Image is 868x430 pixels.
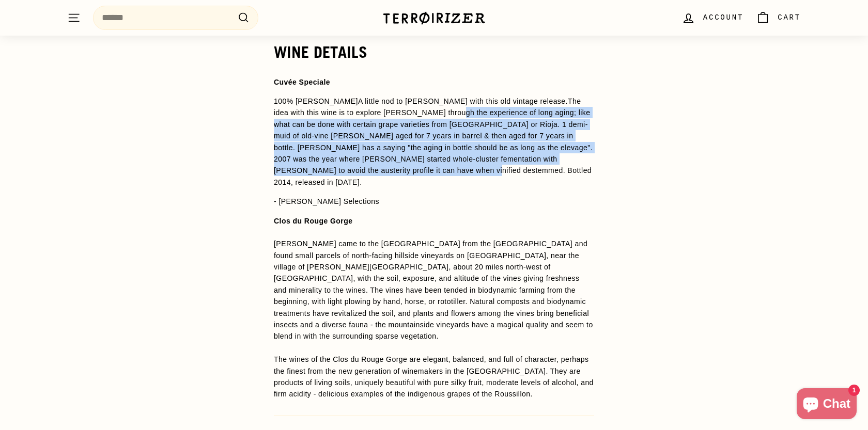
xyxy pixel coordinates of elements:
h2: WINE DETAILS [274,43,594,61]
a: Account [675,3,750,33]
strong: Clos du Rouge Gorge [274,217,352,225]
p: - [PERSON_NAME] Selections [274,196,594,207]
p: 100% [PERSON_NAME] The idea with this wine is to explore [PERSON_NAME] through the experience of ... [274,95,594,188]
inbox-online-store-chat: Shopify online store chat [794,388,860,422]
strong: Cuvée Speciale [274,78,330,86]
p: [PERSON_NAME] came to the [GEOGRAPHIC_DATA] from the [GEOGRAPHIC_DATA] and found small parcels of... [274,215,594,400]
span: Cart [778,12,801,23]
a: Cart [750,3,807,33]
span: A little nod to [PERSON_NAME] with this old vintage release. [358,97,568,105]
span: Account [703,12,743,23]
